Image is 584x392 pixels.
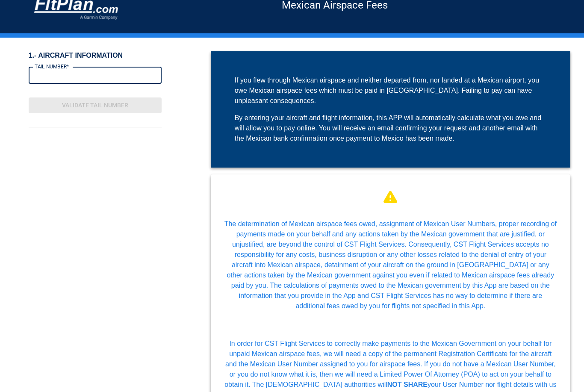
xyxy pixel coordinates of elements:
[29,51,162,60] h6: 1.- AIRCRAFT INFORMATION
[211,219,570,311] typography: The determination of Mexican airspace fees owed, assignment of Mexican User Numbers, proper recor...
[235,113,546,144] div: By entering your aircraft and flight information, this APP will automatically calculate what you ...
[235,75,546,106] div: If you flew through Mexican airspace and neither departed from, nor landed at a Mexican airport, ...
[35,63,69,70] label: TAIL NUMBER*
[387,381,428,388] b: NOT SHARE
[120,5,550,6] h5: Mexican Airspace Fees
